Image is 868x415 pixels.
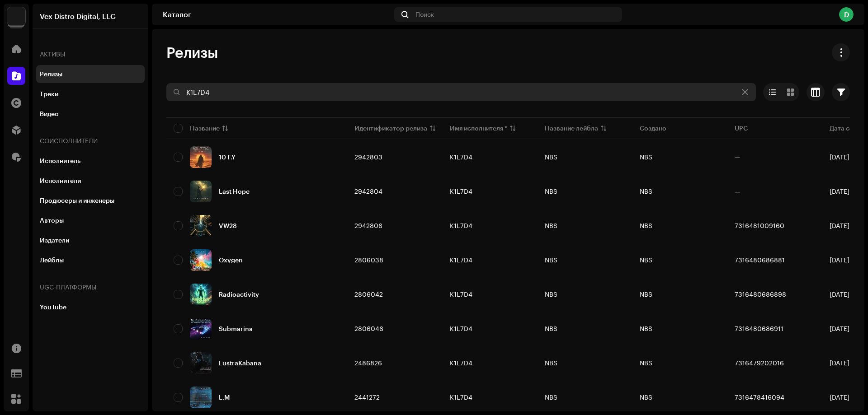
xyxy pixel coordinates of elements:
[640,222,652,229] span: NBS
[830,393,849,401] span: 3 авг. 2024 г.
[190,215,212,237] img: 88e51c98-e065-4e44-9bd5-9e902a3475b2
[545,256,557,264] span: NBS
[190,146,212,168] img: 40c12449-5d3e-4807-9333-72ce9746d4bf
[40,197,114,204] div: Продюсеры и инженеры
[450,360,530,366] span: K1L7D4
[735,359,784,367] span: 7316479202016
[640,325,652,332] span: NBS
[735,187,741,195] span: —
[450,154,472,160] div: K1L7D4
[190,249,212,271] img: d1c5b4a8-9b4b-42ef-a4cd-d37d71834375
[545,153,557,161] span: NBS
[190,284,212,305] img: 396781a8-19d2-4ac9-9f29-e5012f819c5e
[36,152,145,170] re-m-nav-item: Исполнитель
[450,188,472,195] div: K1L7D4
[735,290,786,298] span: 7316480686898
[354,256,383,264] span: 2806038
[219,291,259,298] div: Radioactivity
[545,290,557,298] span: NBS
[219,154,236,160] div: 10 F.Y
[735,153,741,161] span: —
[545,393,557,401] span: NBS
[450,257,530,263] span: K1L7D4
[450,394,472,401] div: K1L7D4
[190,318,212,340] img: a2fee7df-f143-4908-9383-0da400d24f1b
[640,153,652,161] span: NBS
[830,187,849,195] span: 10 июл. 2025 г.
[36,85,145,103] re-m-nav-item: Треки
[545,124,598,133] div: Название лейбла
[735,256,785,264] span: 7316480686881
[40,70,62,78] div: Релизы
[354,187,382,195] span: 2942804
[830,256,849,264] span: 16 мая 2025 г.
[36,211,145,229] re-m-nav-item: Авторы
[830,290,849,298] span: 16 мая 2025 г.
[219,326,253,332] div: Submarina
[219,188,250,195] div: Last Hope
[354,359,382,367] span: 2486826
[415,11,434,18] span: Поиск
[219,360,261,366] div: LustraKabana
[36,172,145,190] re-m-nav-item: Исполнители
[36,231,145,249] re-m-nav-item: Издатели
[450,291,530,298] span: K1L7D4
[640,256,652,264] span: NBS
[219,223,237,229] div: VW28
[36,130,145,152] re-a-nav-header: Соисполнители
[40,177,81,184] div: Исполнители
[839,7,854,22] div: D
[166,83,756,101] input: Поиск
[545,359,557,367] span: NBS
[163,11,391,18] div: Каталог
[219,394,230,401] div: L.M
[36,65,145,83] re-m-nav-item: Релизы
[190,124,220,133] div: Название
[450,326,472,332] div: K1L7D4
[450,223,472,229] div: K1L7D4
[166,43,218,61] span: Релизы
[450,124,507,133] div: Имя исполнителя *
[40,303,66,311] div: YouTube
[219,257,243,263] div: Oxygen
[545,187,557,195] span: NBS
[830,222,849,229] span: 10 июл. 2025 г.
[640,393,652,401] span: NBS
[640,187,652,195] span: NBS
[450,326,530,332] span: K1L7D4
[36,43,145,65] re-a-nav-header: Активы
[354,290,383,298] span: 2806042
[450,223,530,229] span: K1L7D4
[36,298,145,316] re-m-nav-item: YouTube
[36,191,145,210] re-m-nav-item: Продюсеры и инженеры
[40,237,69,244] div: Издатели
[354,393,380,401] span: 2441272
[545,325,557,332] span: NBS
[640,359,652,367] span: NBS
[450,188,530,195] span: K1L7D4
[40,256,64,264] div: Лейблы
[545,222,557,229] span: NBS
[354,153,382,161] span: 2942803
[190,352,212,374] img: 85b774e0-f591-43f6-9219-885243961722
[450,154,530,160] span: K1L7D4
[40,217,64,224] div: Авторы
[36,251,145,269] re-m-nav-item: Лейблы
[354,222,382,229] span: 2942806
[7,7,25,25] img: 4f352ab7-c6b2-4ec4-b97a-09ea22bd155f
[640,290,652,298] span: NBS
[450,257,472,263] div: K1L7D4
[450,394,530,401] span: K1L7D4
[830,359,849,367] span: 12 сент. 2024 г.
[36,276,145,298] re-a-nav-header: UGC-платформы
[735,222,784,229] span: 7316481009160
[735,393,784,401] span: 7316478416094
[36,105,145,123] re-m-nav-item: Видео
[450,291,472,298] div: K1L7D4
[40,90,58,98] div: Треки
[40,157,80,164] div: Исполнитель
[354,325,383,332] span: 2806046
